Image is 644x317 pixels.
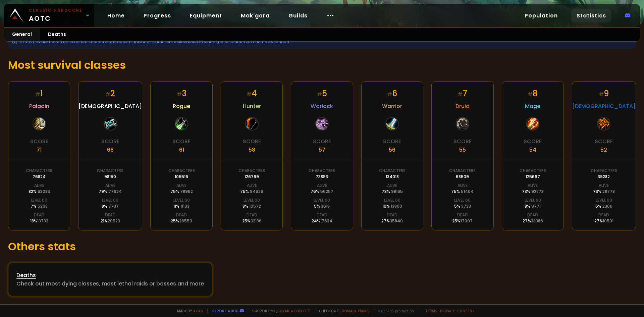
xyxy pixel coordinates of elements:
div: Level 60 [31,197,47,203]
div: 61 [179,146,184,154]
span: Checkout [315,308,370,313]
div: Characters [97,168,123,174]
div: 11 % [173,203,190,209]
div: 73 % [522,189,544,195]
div: Dead [105,212,116,218]
div: Score [243,137,261,146]
div: Dead [34,212,45,218]
div: Deaths [16,271,204,279]
div: 79 % [99,189,122,195]
a: Statistics [571,9,611,22]
a: Equipment [184,9,227,22]
div: 24 % [312,218,332,224]
div: 27 % [594,218,613,224]
div: 10 % [382,203,402,209]
a: Report a bug [212,308,238,313]
div: Statistics are based on scanned characters. It doesn't include characters bellow level 10 since t... [8,35,636,49]
span: Mage [525,102,540,110]
div: 39282 [598,174,610,180]
a: Classic HardcoreAOTC [4,4,94,27]
div: 25 % [171,218,192,224]
span: Made by [173,308,203,313]
span: 3733 [461,203,471,209]
a: Privacy [440,308,454,313]
div: 8 % [243,203,261,209]
span: Warlock [311,102,333,110]
small: # [105,91,110,98]
a: Guilds [283,9,313,22]
span: [DEMOGRAPHIC_DATA] [572,102,636,110]
div: 2 [105,88,115,99]
a: General [4,28,40,41]
div: Level 60 [102,197,118,203]
div: 98150 [104,174,116,180]
small: Classic Hardcore [29,7,83,13]
div: 126769 [245,174,259,180]
span: Rogue [173,102,190,110]
div: 1 [35,88,43,99]
div: Characters [520,168,546,174]
div: 4 [247,88,257,99]
div: Alive [247,182,257,189]
div: 68509 [456,174,469,180]
small: # [599,91,604,98]
small: # [317,91,322,98]
div: 5 [317,88,327,99]
div: Characters [26,168,52,174]
span: 7737 [108,203,119,209]
span: 63083 [38,189,50,194]
span: 2306 [602,203,612,209]
span: 98165 [391,189,403,194]
div: 54 [529,146,536,154]
div: Dead [247,212,257,218]
a: Home [102,9,130,22]
div: 75 % [451,189,474,195]
div: Alive [528,182,538,189]
div: 25 % [452,218,473,224]
span: Paladin [29,102,49,110]
a: Population [519,9,563,22]
div: 105516 [175,174,188,180]
div: Characters [379,168,406,174]
div: Alive [176,182,186,189]
span: 92273 [531,189,544,194]
div: 6 [387,88,397,99]
div: 8 % [525,203,541,209]
span: [DEMOGRAPHIC_DATA] [78,102,142,110]
div: Score [30,137,48,146]
div: Alive [458,182,468,189]
a: Terms [425,308,437,313]
div: 82 % [29,189,50,195]
div: 71 [37,146,42,154]
div: 66 [107,146,114,154]
div: Characters [168,168,195,174]
div: Dead [598,212,609,218]
span: 32136 [251,218,262,224]
span: Druid [455,102,470,110]
a: Progress [138,9,176,22]
a: DeathsCheck out most dying classes, most lethal raids or bosses and more [8,263,212,296]
div: Alive [387,182,397,189]
div: Level 60 [596,197,612,203]
span: Warrior [382,102,402,110]
span: 10572 [249,203,261,209]
a: Deaths [40,28,74,41]
a: a fan [193,308,203,313]
div: 8 % [102,203,119,209]
div: 76 % [311,189,333,195]
div: Level 60 [384,197,400,203]
div: 73 % [593,189,615,195]
div: 8 [528,88,538,99]
div: 7 [458,88,467,99]
div: 73893 [316,174,328,180]
div: 6 % [595,203,612,209]
small: # [387,91,392,98]
div: 9 [599,88,609,99]
div: Alive [599,182,609,189]
span: 13732 [37,218,48,224]
span: 94626 [250,189,263,194]
div: Score [383,137,401,146]
div: 52 [600,146,607,154]
span: 78962 [180,189,193,194]
div: Check out most dying classes, most lethal raids or bosses and more [16,279,204,288]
